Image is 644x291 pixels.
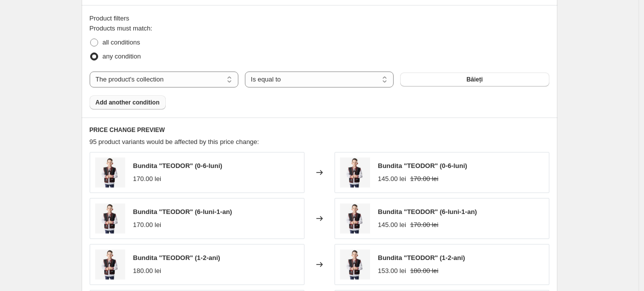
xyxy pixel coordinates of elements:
div: 145.00 lei [378,220,406,230]
img: SIM02886_80x.jpg [340,203,370,233]
strike: 170.00 lei [410,220,438,230]
div: 180.00 lei [133,266,161,276]
img: SIM02886_80x.jpg [95,249,125,279]
span: Products must match: [90,24,153,32]
div: 145.00 lei [378,174,406,184]
span: any condition [103,52,141,60]
span: Bundita "TEODOR" (0-6-luni) [133,162,222,169]
div: 170.00 lei [133,174,161,184]
span: Add another condition [96,98,160,106]
img: SIM02886_80x.jpg [340,157,370,187]
h6: PRICE CHANGE PREVIEW [90,126,549,134]
strike: 170.00 lei [410,174,438,184]
strike: 180.00 lei [410,266,438,276]
span: 95 product variants would be affected by this price change: [90,138,259,145]
img: SIM02886_80x.jpg [340,249,370,279]
span: Bundita "TEODOR" (6-luni-1-an) [378,208,477,215]
span: Băieți [466,75,483,83]
button: Băieți [400,72,549,86]
span: Bundita "TEODOR" (6-luni-1-an) [133,208,232,215]
div: 153.00 lei [378,266,406,276]
div: Product filters [90,13,549,23]
span: Bundita "TEODOR" (0-6-luni) [378,162,467,169]
img: SIM02886_80x.jpg [95,157,125,187]
button: Add another condition [90,95,166,109]
img: SIM02886_80x.jpg [95,203,125,233]
span: Bundita "TEODOR" (1-2-ani) [133,254,220,261]
div: 170.00 lei [133,220,161,230]
span: Bundita "TEODOR" (1-2-ani) [378,254,465,261]
span: all conditions [103,38,140,46]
